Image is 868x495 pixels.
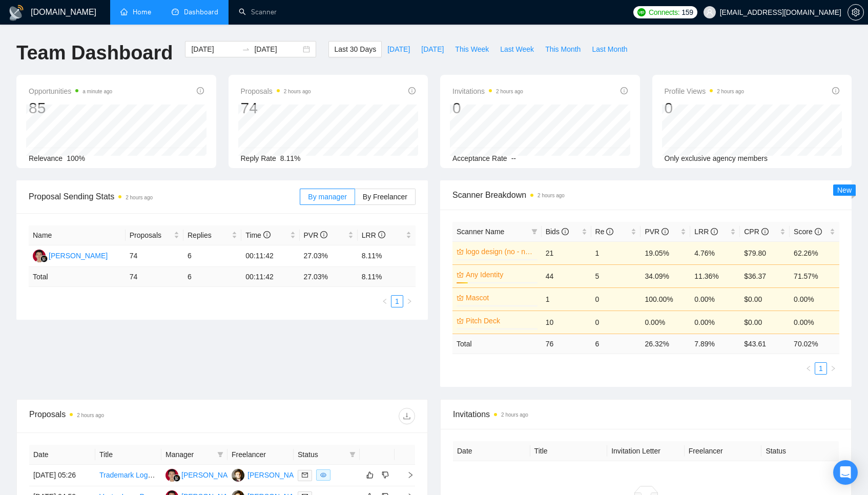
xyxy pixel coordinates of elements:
[591,287,641,311] td: 0
[241,245,299,267] td: 00:11:42
[29,190,300,203] span: Proposal Sending Stats
[362,231,385,239] span: LRR
[681,7,693,18] span: 159
[382,471,389,479] span: dislike
[640,241,690,264] td: 19.05%
[95,465,161,486] td: Trademark Logo Revision
[848,8,864,16] a: setting
[181,469,240,481] div: [PERSON_NAME]
[416,41,449,57] button: [DATE]
[640,311,690,334] td: 0.00%
[466,292,535,303] a: Mascot
[466,315,535,326] a: Pitch Deck
[16,41,173,65] h1: Team Dashboard
[466,246,535,257] a: logo design (no - new clients)
[320,472,326,478] span: eye
[649,7,679,18] span: Connects:
[830,365,836,372] span: right
[457,248,464,255] span: crown
[706,9,713,16] span: user
[197,87,204,94] span: info-circle
[452,189,839,201] span: Scanner Breakdown
[77,412,104,418] time: 2 hours ago
[595,228,614,236] span: Re
[363,193,407,201] span: By Freelancer
[173,475,180,482] img: gigradar-bm.png
[542,334,591,354] td: 76
[690,264,740,287] td: 11.36%
[29,98,112,118] div: 85
[349,451,356,458] span: filter
[391,296,403,307] a: 1
[183,245,241,267] td: 6
[166,469,178,482] img: AM
[452,154,507,162] span: Acceptance Rate
[685,441,762,461] th: Freelancer
[453,441,530,461] th: Date
[228,445,294,465] th: Freelancer
[455,44,489,55] span: This Week
[379,295,391,307] li: Previous Page
[607,441,685,461] th: Invitation Letter
[382,41,416,57] button: [DATE]
[592,44,627,55] span: Last Month
[530,441,608,461] th: Title
[790,311,839,334] td: 0.00%
[242,45,250,53] span: to
[591,264,641,287] td: 5
[690,311,740,334] td: 0.00%
[640,287,690,311] td: 100.00%
[744,228,768,236] span: CPR
[802,362,815,375] button: left
[378,231,385,238] span: info-circle
[711,228,718,235] span: info-circle
[761,228,769,235] span: info-circle
[126,245,183,267] td: 74
[99,471,181,479] a: Trademark Logo Revision
[815,363,826,374] a: 1
[399,408,415,424] button: download
[245,231,270,239] span: Time
[740,334,790,354] td: $ 43.61
[408,87,416,94] span: info-circle
[184,8,218,16] span: Dashboard
[805,365,812,372] span: left
[29,85,112,97] span: Opportunities
[815,228,822,235] span: info-circle
[790,287,839,311] td: 0.00%
[40,255,48,262] img: gigradar-bm.png
[452,85,523,97] span: Invitations
[232,470,306,479] a: AM[PERSON_NAME]
[511,154,516,162] span: --
[126,267,183,287] td: 74
[191,44,238,55] input: Start date
[802,362,815,375] li: Previous Page
[501,412,528,418] time: 2 hours ago
[183,225,241,245] th: Replies
[453,408,839,421] span: Invitations
[621,87,628,94] span: info-circle
[542,264,591,287] td: 44
[241,98,311,118] div: 74
[740,287,790,311] td: $0.00
[449,41,494,57] button: This Week
[740,311,790,334] td: $0.00
[33,250,46,262] img: AM
[690,241,740,264] td: 4.76%
[665,98,745,118] div: 0
[49,250,108,261] div: [PERSON_NAME]
[358,245,416,267] td: 8.11%
[280,154,301,162] span: 8.11%
[837,186,852,194] span: New
[215,447,225,462] span: filter
[790,241,839,264] td: 62.26%
[29,465,95,486] td: [DATE] 05:26
[300,245,358,267] td: 27.03%
[452,98,523,118] div: 0
[421,44,444,55] span: [DATE]
[263,231,271,238] span: info-circle
[665,85,745,97] span: Profile Views
[540,41,586,57] button: This Month
[457,317,464,324] span: crown
[790,264,839,287] td: 71.57%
